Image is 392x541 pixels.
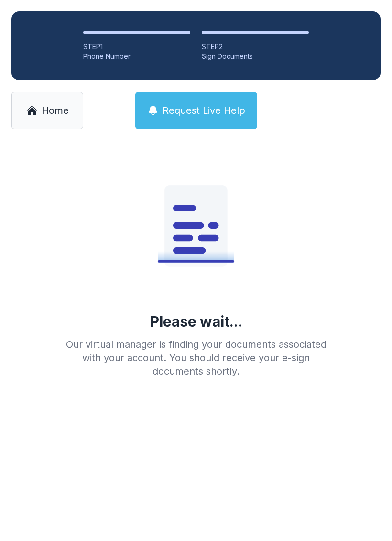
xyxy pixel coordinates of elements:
span: Request Live Help [163,104,245,117]
div: Sign Documents [202,52,309,61]
div: Please wait... [150,313,242,330]
div: Our virtual manager is finding your documents associated with your account. You should receive yo... [58,338,334,378]
div: STEP 1 [83,42,190,52]
div: STEP 2 [202,42,309,52]
span: Home [42,104,69,117]
div: Phone Number [83,52,190,61]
